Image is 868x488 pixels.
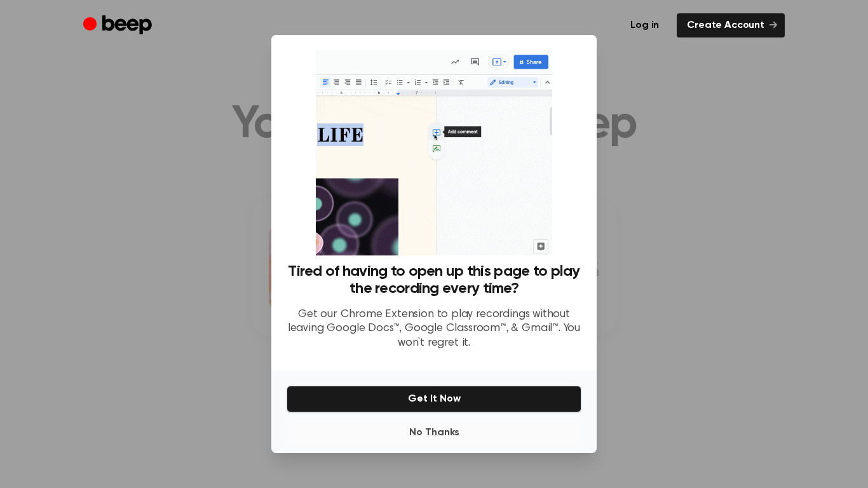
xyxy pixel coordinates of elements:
h3: Tired of having to open up this page to play the recording every time? [287,263,581,297]
a: Log in [620,13,669,37]
p: Get our Chrome Extension to play recordings without leaving Google Docs™, Google Classroom™, & Gm... [287,308,581,351]
a: Beep [83,13,155,38]
button: Get It Now [287,386,581,412]
a: Create Account [677,13,785,37]
img: Beep extension in action [316,50,552,255]
button: No Thanks [287,420,581,445]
